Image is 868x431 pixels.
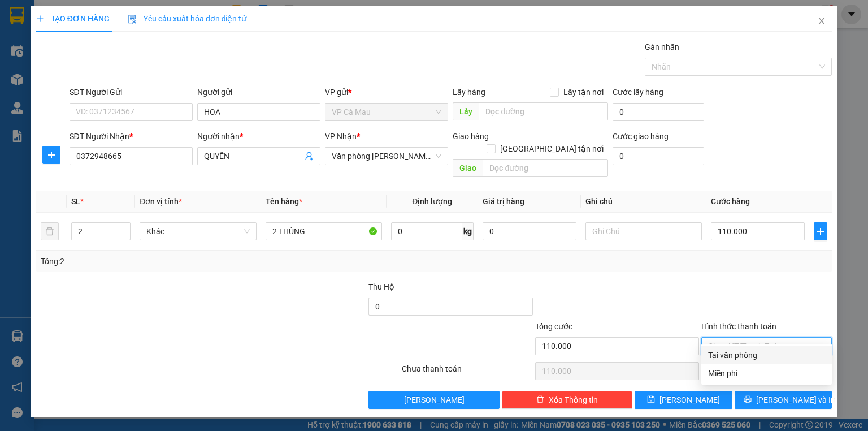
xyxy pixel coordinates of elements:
img: icon [128,15,137,24]
label: Gán nhãn [645,42,679,51]
div: Người gửi [197,86,320,98]
b: [PERSON_NAME] [65,7,160,21]
span: Định lượng [412,197,452,206]
button: save[PERSON_NAME] [635,391,732,409]
label: Hình thức thanh toán [701,322,776,331]
input: Cước lấy hàng [613,103,704,121]
button: [PERSON_NAME] [368,391,499,409]
button: plus [42,146,60,164]
label: Cước giao hàng [613,132,669,141]
span: Xóa Thông tin [549,394,598,406]
span: plus [43,150,60,160]
span: [GEOGRAPHIC_DATA] tận nơi [496,143,608,155]
span: Khác [146,223,249,240]
span: save [647,395,655,404]
input: Ghi Chú [585,222,702,240]
input: Cước giao hàng [613,147,704,165]
input: VD: Bàn, Ghế [266,222,382,240]
span: Văn phòng Hồ Chí Minh [332,148,441,165]
li: 02839.63.63.63 [5,39,215,53]
span: VP Nhận [325,132,357,141]
div: Chưa thanh toán [401,363,533,382]
th: Ghi chú [581,191,706,213]
span: TẠO ĐƠN HÀNG [36,14,110,23]
span: [PERSON_NAME] [404,394,465,406]
button: delete [41,222,59,240]
span: delete [536,395,544,404]
span: user-add [305,152,314,161]
input: Dọc đường [479,102,608,120]
span: environment [65,27,74,36]
span: [PERSON_NAME] và In [756,394,835,406]
b: GỬI : VP Cà Mau [5,71,120,89]
div: Tổng: 2 [41,255,336,268]
input: Dọc đường [483,159,608,177]
span: Lấy [453,102,479,120]
span: VP Cà Mau [332,104,441,120]
span: plus [814,227,827,236]
li: 85 [PERSON_NAME] [5,25,215,39]
div: VP gửi [325,86,448,98]
span: Tên hàng [266,197,302,206]
button: Close [806,6,837,37]
span: Lấy hàng [453,88,485,97]
span: Giao [453,159,483,177]
span: Cước hàng [711,197,750,206]
span: Thu Hộ [368,282,394,291]
span: printer [744,395,752,404]
button: deleteXóa Thông tin [502,391,632,409]
div: SĐT Người Gửi [70,86,193,98]
button: printer[PERSON_NAME] và In [735,391,832,409]
div: Miễn phí [708,367,825,380]
span: phone [65,41,74,50]
label: Cước lấy hàng [613,88,663,97]
span: kg [462,222,474,240]
span: Giá trị hàng [483,197,524,206]
div: SĐT Người Nhận [70,130,193,143]
div: Tại văn phòng [708,349,825,361]
span: Yêu cầu xuất hóa đơn điện tử [128,14,247,23]
span: [PERSON_NAME] [659,394,720,406]
input: 0 [483,222,576,240]
span: Giao hàng [453,132,489,141]
span: Lấy tận nơi [559,86,608,98]
span: plus [36,15,44,23]
span: Tổng cước [535,322,572,331]
span: SL [71,197,80,206]
div: Người nhận [197,130,320,143]
span: close [817,16,826,25]
span: Đơn vị tính [140,197,182,206]
button: plus [814,222,827,240]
